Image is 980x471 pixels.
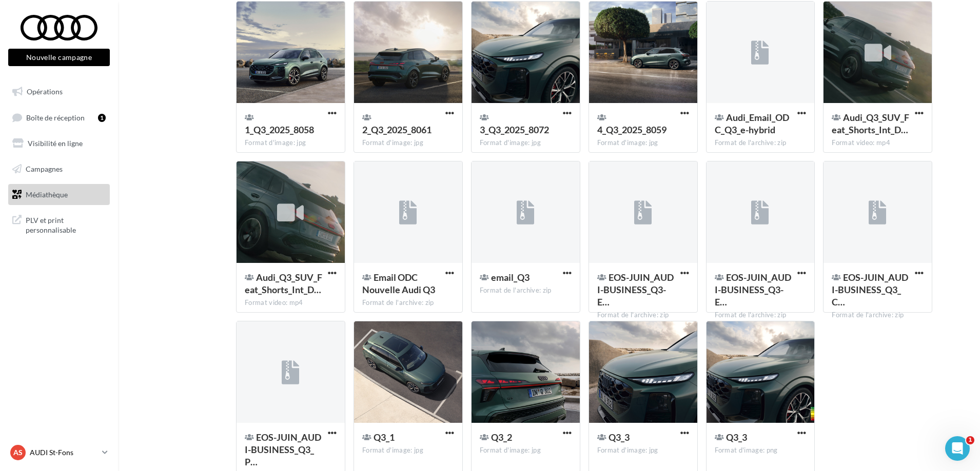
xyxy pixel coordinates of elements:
[480,124,549,135] span: 3_Q3_2025_8072
[6,81,112,103] a: Opérations
[945,436,970,461] iframe: Intercom live chat
[27,87,63,96] span: Opérations
[726,432,747,443] span: Q3_3
[6,158,112,180] a: Campagnes
[715,138,807,148] div: Format de l'archive: zip
[715,446,807,455] div: Format d'image: png
[715,311,807,320] div: Format de l'archive: zip
[245,138,337,148] div: Format d'image: jpg
[6,209,112,239] a: PLV et print personnalisable
[597,311,689,320] div: Format de l'archive: zip
[26,113,85,121] span: Boîte de réception
[715,112,789,135] span: Audi_Email_ODC_Q3_e-hybrid
[480,286,572,295] div: Format de l'archive: zip
[26,213,106,235] span: PLV et print personnalisable
[966,436,974,444] span: 1
[30,447,98,458] p: AUDI St-Fons
[362,446,454,455] div: Format d'image: jpg
[480,138,572,148] div: Format d'image: jpg
[597,446,689,455] div: Format d'image: jpg
[98,114,106,122] div: 1
[832,311,924,320] div: Format de l'archive: zip
[245,298,337,308] div: Format video: mp4
[362,272,435,295] span: Email ODC Nouvelle Audi Q3
[6,107,112,129] a: Boîte de réception1
[245,124,314,135] span: 1_Q3_2025_8058
[6,133,112,154] a: Visibilité en ligne
[715,272,791,308] span: EOS-JUIN_AUDI-BUSINESS_Q3-E-HYBRID_PL-1080x1080
[491,432,512,443] span: Q3_2
[8,443,110,462] a: AS AUDI St-Fons
[832,272,908,308] span: EOS-JUIN_AUDI-BUSINESS_Q3_CAR-1080x1080
[362,298,454,308] div: Format de l'archive: zip
[374,432,395,443] span: Q3_1
[26,190,68,198] span: Médiathèque
[13,447,23,458] span: AS
[362,124,432,135] span: 2_Q3_2025_8061
[832,112,909,135] span: Audi_Q3_SUV_Feat_Shorts_Int_Design_15s_4x5_EN_clean.mov_1
[6,184,112,206] a: Médiathèque
[362,138,454,148] div: Format d'image: jpg
[8,49,110,66] button: Nouvelle campagne
[597,138,689,148] div: Format d'image: jpg
[480,446,572,455] div: Format d'image: jpg
[597,272,674,308] span: EOS-JUIN_AUDI-BUSINESS_Q3-E-HYBRID_CAR-1080x1080
[245,272,322,295] span: Audi_Q3_SUV_Feat_Shorts_Int_Design_15s_9x16_EN_clean.mov_1
[28,139,83,148] span: Visibilité en ligne
[26,165,63,173] span: Campagnes
[245,432,321,467] span: EOS-JUIN_AUDI-BUSINESS_Q3_PL-1080x1080
[609,432,630,443] span: Q3_3
[832,138,924,148] div: Format video: mp4
[491,272,530,283] span: email_Q3
[597,124,667,135] span: 4_Q3_2025_8059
